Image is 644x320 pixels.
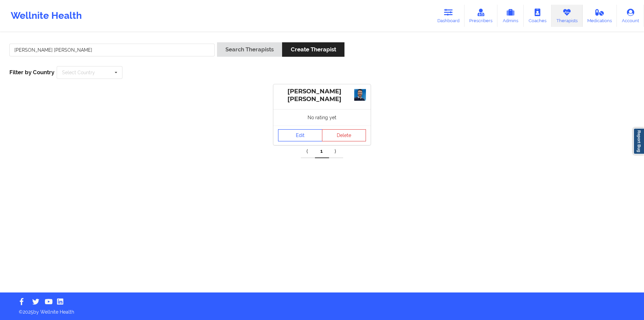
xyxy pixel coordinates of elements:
div: [PERSON_NAME] [PERSON_NAME] [278,88,366,103]
button: Delete [322,129,366,141]
a: Medications [583,5,617,27]
div: No rating yet [273,109,371,126]
a: Coaches [524,5,551,27]
a: Admins [497,5,524,27]
a: Previous item [301,145,315,158]
a: Prescribers [465,5,498,27]
a: Dashboard [432,5,465,27]
button: Create Therapist [282,42,344,57]
a: Account [617,5,644,27]
button: Search Therapists [217,42,282,57]
input: Search Keywords [9,44,215,56]
div: Select Country [62,70,95,75]
div: Pagination Navigation [301,145,343,158]
a: Next item [329,145,343,158]
img: 7cd60d06-fa6f-4942-8f94-5cb8cca58615_a9fb47d5-66ba-45e2-a9a9-083efa408a70WhatsApp_Image_2025-08-2... [354,89,366,101]
a: 1 [315,145,329,158]
span: Filter by Country [9,69,54,76]
a: Edit [278,129,322,141]
a: Therapists [551,5,583,27]
a: Report Bug [633,128,644,154]
p: © 2025 by Wellnite Health [14,304,630,315]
